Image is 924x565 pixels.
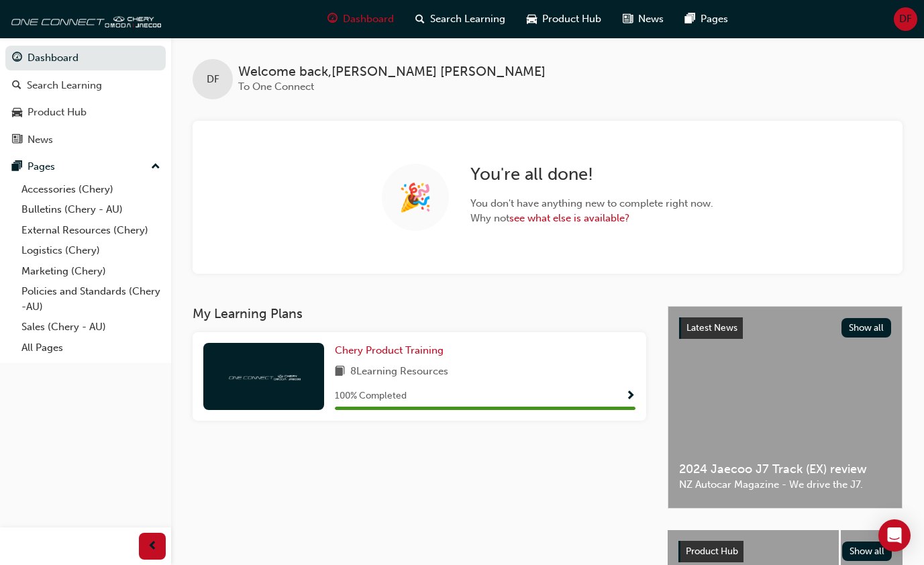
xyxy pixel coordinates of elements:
[415,11,425,28] span: search-icon
[16,220,166,241] a: External Resources (Chery)
[207,72,219,87] span: DF
[678,541,892,562] a: Product HubShow all
[335,389,407,404] span: 100 % Completed
[405,5,516,33] a: search-iconSearch Learning
[151,158,160,176] span: up-icon
[625,391,635,403] span: Show Progress
[527,11,537,28] span: car-icon
[16,261,166,282] a: Marketing (Chery)
[335,344,444,356] span: Chery Product Training
[335,364,345,380] span: book-icon
[28,159,55,174] div: Pages
[430,11,505,27] span: Search Learning
[16,179,166,200] a: Accessories (Chery)
[238,81,314,93] span: To One Connect
[12,107,22,119] span: car-icon
[470,211,713,226] span: Why not
[350,364,448,380] span: 8 Learning Resources
[335,343,449,358] a: Chery Product Training
[470,196,713,211] span: You don ' t have anything new to complete right now.
[16,281,166,317] a: Policies and Standards (Chery -AU)
[686,322,737,333] span: Latest News
[12,52,22,64] span: guage-icon
[509,212,629,224] a: see what else is available?
[878,519,911,552] div: Open Intercom Messenger
[16,317,166,338] a: Sales (Chery - AU)
[343,11,394,27] span: Dashboard
[679,477,891,493] span: NZ Autocar Magazine - We drive the J7.
[894,7,917,31] button: DF
[16,240,166,261] a: Logistics (Chery)
[5,127,166,152] a: News
[5,46,166,70] a: Dashboard
[542,11,601,27] span: Product Hub
[516,5,612,33] a: car-iconProduct Hub
[317,5,405,33] a: guage-iconDashboard
[12,80,21,92] span: search-icon
[327,11,338,28] span: guage-icon
[5,100,166,125] a: Product Hub
[899,11,912,27] span: DF
[625,388,635,405] button: Show Progress
[638,11,664,27] span: News
[399,190,432,205] span: 🎉
[679,317,891,339] a: Latest NewsShow all
[5,73,166,98] a: Search Learning
[701,11,728,27] span: Pages
[842,542,892,561] button: Show all
[12,161,22,173] span: pages-icon
[841,318,892,338] button: Show all
[5,43,166,154] button: DashboardSearch LearningProduct HubNews
[686,546,738,557] span: Product Hub
[612,5,674,33] a: news-iconNews
[5,154,166,179] button: Pages
[470,164,713,185] h2: You ' re all done!
[28,105,87,120] div: Product Hub
[674,5,739,33] a: pages-iconPages
[623,11,633,28] span: news-icon
[16,199,166,220] a: Bulletins (Chery - AU)
[679,462,891,477] span: 2024 Jaecoo J7 Track (EX) review
[148,538,158,555] span: prev-icon
[685,11,695,28] span: pages-icon
[27,78,102,93] div: Search Learning
[12,134,22,146] span: news-icon
[227,370,301,382] img: oneconnect
[668,306,903,509] a: Latest NewsShow all2024 Jaecoo J7 Track (EX) reviewNZ Autocar Magazine - We drive the J7.
[16,338,166,358] a: All Pages
[193,306,646,321] h3: My Learning Plans
[28,132,53,148] div: News
[238,64,546,80] span: Welcome back , [PERSON_NAME] [PERSON_NAME]
[7,5,161,32] img: oneconnect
